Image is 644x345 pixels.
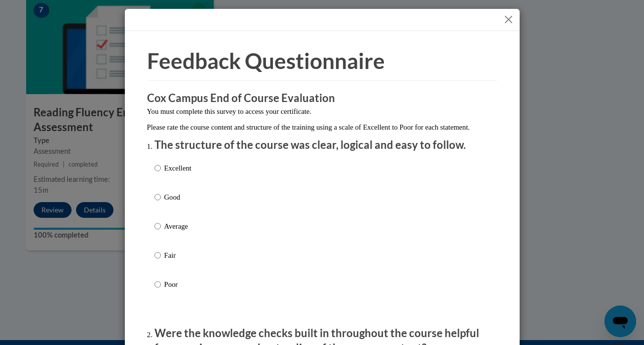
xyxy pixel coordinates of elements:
[164,279,191,290] p: Poor
[154,221,161,232] input: Average
[154,163,161,173] input: Excellent
[164,192,191,203] p: Good
[164,163,191,173] p: Excellent
[154,250,161,261] input: Fair
[154,138,490,153] p: The structure of the course was clear, logical and easy to follow.
[147,122,497,133] p: Please rate the course content and structure of the training using a scale of Excellent to Poor f...
[164,221,191,232] p: Average
[147,91,497,106] h3: Cox Campus End of Course Evaluation
[154,279,161,290] input: Poor
[164,250,191,261] p: Fair
[154,192,161,203] input: Good
[147,106,497,117] p: You must complete this survey to access your certificate.
[147,48,385,73] span: Feedback Questionnaire
[502,13,515,26] button: Close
